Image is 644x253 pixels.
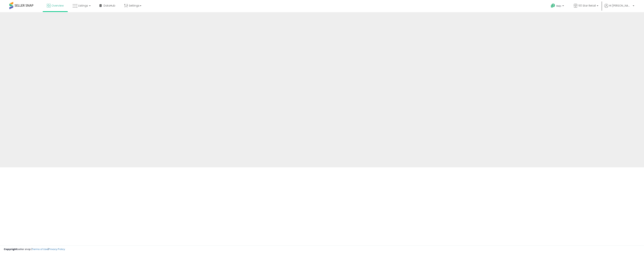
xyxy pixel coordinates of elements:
a: Help [548,1,568,12]
i: Get Help [551,3,555,8]
span: Help [556,4,561,7]
span: DataHub [104,4,115,7]
span: Overview [51,4,64,7]
span: Listings [78,4,88,7]
span: Hi [PERSON_NAME] [609,4,632,7]
span: 50 Star Retail [578,4,596,7]
a: Hi [PERSON_NAME] [604,4,634,12]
